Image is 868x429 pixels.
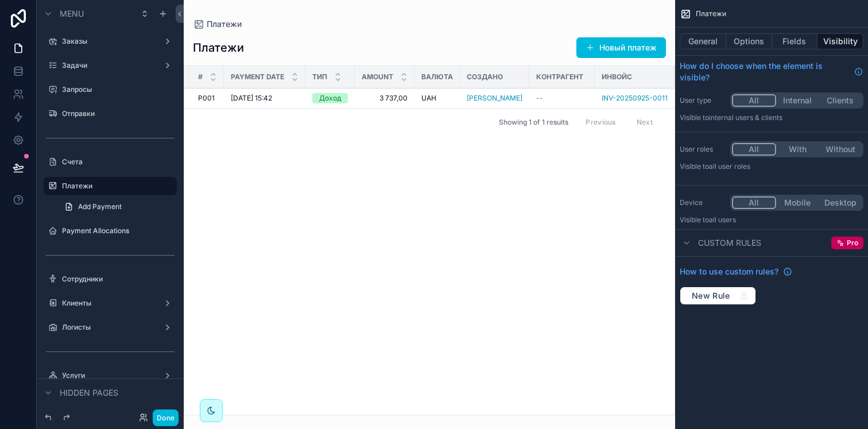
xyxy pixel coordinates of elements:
[62,61,154,70] label: Задачи
[680,198,726,207] label: Device
[680,215,863,225] p: Visible to
[536,72,583,82] span: Контрагент
[62,371,154,380] label: Услуги
[78,202,122,211] span: Add Payment
[726,33,772,49] button: Options
[680,60,850,83] span: How do I choose when the element is visible?
[680,96,726,105] label: User type
[62,85,170,94] label: Запросы
[62,157,170,167] label: Счета
[819,196,862,209] button: Desktop
[421,72,453,82] span: Валюта
[62,299,154,308] label: Клиенты
[819,143,862,156] button: Without
[680,162,863,171] p: Visible to
[709,215,736,224] span: all users
[680,113,863,122] p: Visible to
[680,60,863,83] a: How do I choose when the element is visible?
[732,143,776,156] button: All
[709,162,750,171] span: All user roles
[817,33,863,49] button: Visibility
[772,33,818,49] button: Fields
[198,72,203,82] span: #
[62,226,170,235] label: Payment Allocations
[732,196,776,209] button: All
[62,109,170,118] label: Отправки
[687,291,735,301] span: New Rule
[696,9,726,18] span: Платежи
[60,387,118,399] span: Hidden pages
[57,198,177,216] a: Add Payment
[62,323,154,332] label: Логисты
[62,37,154,46] label: Заказы
[847,238,858,248] span: Pro
[499,118,568,127] span: Showing 1 of 1 results
[776,143,819,156] button: With
[62,181,170,191] label: Платежи
[312,72,327,82] span: Тип
[467,72,503,82] span: Создано
[680,266,792,277] a: How to use custom rules?
[680,33,726,49] button: General
[231,72,284,82] span: Payment Date
[732,94,776,107] button: All
[776,94,819,107] button: Internal
[680,287,756,305] button: New Rule
[602,72,632,82] span: Инвойс
[62,275,170,284] label: Сотрудники
[60,8,84,20] span: Menu
[819,94,862,107] button: Clients
[698,237,761,249] span: Custom rules
[153,409,179,426] button: Done
[776,196,819,209] button: Mobile
[709,113,782,122] span: Internal users & clients
[680,266,778,277] span: How to use custom rules?
[362,72,393,82] span: Amount
[680,145,726,154] label: User roles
